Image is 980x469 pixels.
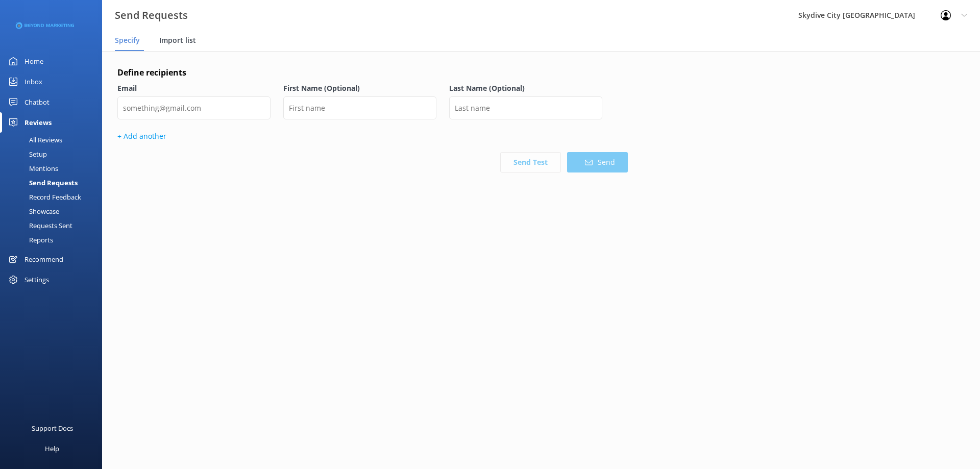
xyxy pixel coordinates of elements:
[6,133,62,147] div: All Reviews
[45,438,59,459] div: Help
[117,96,271,119] input: something@gmail.com
[6,147,102,161] a: Setup
[6,190,81,204] div: Record Feedback
[6,133,102,147] a: All Reviews
[6,161,102,176] a: Mentions
[283,83,436,94] label: First Name (Optional)
[117,131,628,142] p: + Add another
[115,7,188,23] h3: Send Requests
[6,176,78,190] div: Send Requests
[449,96,602,119] input: Last name
[24,249,63,269] div: Recommend
[6,204,59,218] div: Showcase
[6,218,72,233] div: Requests Sent
[115,35,140,45] span: Specify
[283,96,436,119] input: First name
[6,233,102,247] a: Reports
[24,71,42,92] div: Inbox
[6,218,102,233] a: Requests Sent
[6,161,58,176] div: Mentions
[24,112,52,133] div: Reviews
[117,83,271,94] label: Email
[6,147,47,161] div: Setup
[6,176,102,190] a: Send Requests
[24,92,50,112] div: Chatbot
[24,51,43,71] div: Home
[32,418,73,438] div: Support Docs
[15,17,74,34] img: 3-1676954853.png
[6,233,53,247] div: Reports
[117,66,628,80] h4: Define recipients
[159,35,196,45] span: Import list
[6,190,102,204] a: Record Feedback
[449,83,602,94] label: Last Name (Optional)
[6,204,102,218] a: Showcase
[24,269,49,290] div: Settings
